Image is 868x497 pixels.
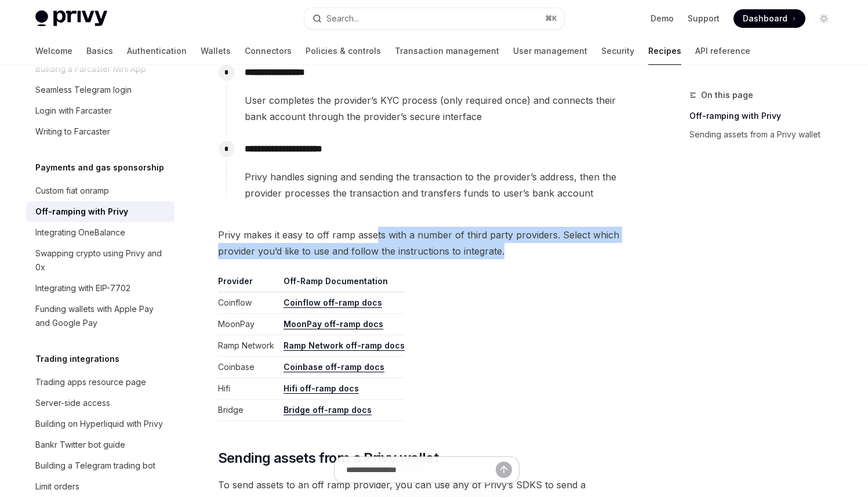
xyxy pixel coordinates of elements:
[26,79,175,100] a: Seamless Telegram login
[284,298,382,308] a: Coinflow off-ramp docs
[395,37,499,65] a: Transaction management
[26,100,175,121] a: Login with Farcaster
[26,393,175,413] a: Server-side access
[26,121,175,142] a: Writing to Farcaster
[35,205,128,219] div: Off-ramping with Privy
[26,222,175,243] a: Integrating OneBalance
[218,378,279,400] td: Hifi
[218,400,279,421] td: Bridge
[689,107,842,125] a: Off-ramping with Privy
[35,417,163,431] div: Building on Hyperliquid with Privy
[26,299,175,333] a: Funding wallets with Apple Pay and Google Pay
[306,37,381,65] a: Policies & controls
[733,9,805,28] a: Dashboard
[695,37,750,65] a: API reference
[35,302,168,330] div: Funding wallets with Apple Pay and Google Pay
[218,335,279,357] td: Ramp Network
[35,352,119,366] h5: Trading integrations
[279,275,405,292] th: Off-Ramp Documentation
[35,10,107,27] img: light logo
[284,383,359,394] a: Hifi off-ramp docs
[815,9,833,28] button: Toggle dark mode
[35,83,132,97] div: Seamless Telegram login
[513,37,587,65] a: User management
[26,476,175,497] a: Limit orders
[35,438,125,452] div: Bankr Twitter bot guide
[245,37,292,65] a: Connectors
[326,12,359,26] div: Search...
[218,314,279,335] td: MoonPay
[86,37,113,65] a: Basics
[284,340,405,351] a: Ramp Network off-ramp docs
[35,459,155,473] div: Building a Telegram trading bot
[688,13,720,24] a: Support
[218,227,636,259] span: Privy makes it easy to off ramp assets with a number of third party providers. Select which provi...
[35,281,130,295] div: Integrating with EIP-7702
[35,246,168,274] div: Swapping crypto using Privy and 0x
[26,243,175,278] a: Swapping crypto using Privy and 0x
[689,125,842,144] a: Sending assets from a Privy wallet
[26,201,175,222] a: Off-ramping with Privy
[284,319,383,329] a: MoonPay off-ramp docs
[245,92,635,125] span: User completes the provider’s KYC process (only required once) and connects their bank account th...
[26,278,175,299] a: Integrating with EIP-7702
[245,169,635,201] span: Privy handles signing and sending the transaction to the provider’s address, then the provider pr...
[648,37,681,65] a: Recipes
[26,413,175,434] a: Building on Hyperliquid with Privy
[35,480,79,494] div: Limit orders
[218,292,279,314] td: Coinflow
[35,125,110,139] div: Writing to Farcaster
[35,396,110,410] div: Server-side access
[35,161,164,175] h5: Payments and gas sponsorship
[26,372,175,393] a: Trading apps resource page
[701,88,753,102] span: On this page
[218,275,279,292] th: Provider
[201,37,231,65] a: Wallets
[545,14,557,23] span: ⌘ K
[35,184,109,198] div: Custom fiat onramp
[35,375,146,389] div: Trading apps resource page
[284,405,372,415] a: Bridge off-ramp docs
[26,455,175,476] a: Building a Telegram trading bot
[496,462,512,478] button: Send message
[26,434,175,455] a: Bankr Twitter bot guide
[304,8,564,29] button: Search...⌘K
[35,226,125,240] div: Integrating OneBalance
[35,37,72,65] a: Welcome
[26,180,175,201] a: Custom fiat onramp
[284,362,384,372] a: Coinbase off-ramp docs
[601,37,634,65] a: Security
[218,357,279,378] td: Coinbase
[127,37,187,65] a: Authentication
[218,449,439,467] span: Sending assets from a Privy wallet
[651,13,674,24] a: Demo
[743,13,787,24] span: Dashboard
[35,104,112,118] div: Login with Farcaster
